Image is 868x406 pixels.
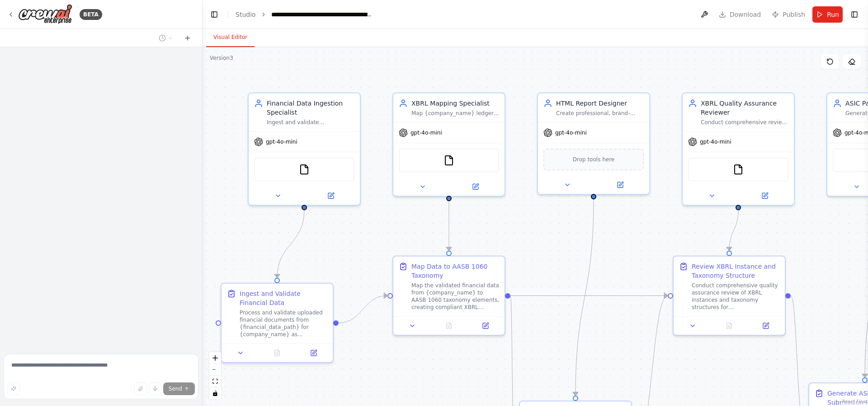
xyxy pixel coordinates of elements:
[209,352,221,399] div: React Flow controls
[510,291,668,300] g: Edge from 4c606f5b-d76e-453b-8930-59c4ad24e820 to a932a63b-0f35-426b-8d0f-f5a6073e0f90
[209,387,221,399] button: toggle interactivity
[692,262,779,280] div: Review XBRL Instance and Taxonomy Structure
[555,129,587,136] span: gpt-4o-mini
[701,99,788,117] div: XBRL Quality Assurance Reviewer
[470,320,501,331] button: Open in side panel
[7,382,20,395] button: Improve this prompt
[209,364,221,376] button: zoom out
[392,256,505,336] div: Map Data to AASB 1060 TaxonomyMap the validated financial data from {company_name} to AASB 1060 t...
[556,110,644,117] div: Create professional, brand-aligned HTML financial statements for {company_name} that are board-re...
[163,382,195,395] button: Send
[537,92,650,195] div: HTML Report DesignerCreate professional, brand-aligned HTML financial statements for {company_nam...
[710,320,749,331] button: No output available
[411,282,499,311] div: Map the validated financial data from {company_name} to AASB 1060 taxonomy elements, creating com...
[673,256,786,336] div: Review XBRL Instance and Taxonomy StructureConduct comprehensive quality assurance review of XBRL...
[149,382,161,395] button: Click to speak your automation idea
[750,320,781,331] button: Open in side panel
[236,10,373,19] nav: breadcrumb
[682,92,795,206] div: XBRL Quality Assurance ReviewerConduct comprehensive review and validation of XBRL instances and ...
[392,92,505,197] div: XBRL Mapping SpecialistMap {company_name} ledger data to AASB 1060 taxonomy standards and create ...
[692,282,779,311] div: Conduct comprehensive quality assurance review of XBRL instances and taxonomy structures for {com...
[571,199,598,396] g: Edge from e85773ac-f758-4ff5-b1c9-46ee5a3a9787 to 912442c2-5ea8-418b-8e12-e1629537256f
[411,262,499,280] div: Map Data to AASB 1060 Taxonomy
[169,385,182,392] span: Send
[594,179,646,190] button: Open in side panel
[444,201,453,251] g: Edge from 06ef2617-7bb9-4237-9003-f46c92a3e855 to 4c606f5b-d76e-453b-8930-59c4ad24e820
[248,92,361,206] div: Financial Data Ingestion SpecialistIngest and validate {company_name} financial documents includi...
[842,399,867,404] a: React Flow attribution
[80,9,102,20] div: BETA
[305,190,356,201] button: Open in side panel
[273,210,309,278] g: Edge from b5157854-7593-4d12-9e71-83dab1931779 to 8ac82f6d-bbde-4a11-9261-57d2ca26214b
[221,283,334,363] div: Ingest and Validate Financial DataProcess and validate uploaded financial documents from {financi...
[410,129,442,136] span: gpt-4o-mini
[240,309,327,338] div: Process and validate uploaded financial documents from {financial_data_path} for {company_name} a...
[573,155,615,164] span: Drop tools here
[411,99,499,108] div: XBRL Mapping Specialist
[298,348,329,358] button: Open in side panel
[267,119,354,126] div: Ingest and validate {company_name} financial documents including raw financial data and prior yea...
[209,352,221,364] button: zoom in
[700,138,731,145] span: gpt-4o-mini
[258,348,297,358] button: No output available
[339,291,387,328] g: Edge from 8ac82f6d-bbde-4a11-9261-57d2ca26214b to 4c606f5b-d76e-453b-8930-59c4ad24e820
[725,210,743,251] g: Edge from d768bc25-99ef-4812-ad3b-83b4909f2aff to a932a63b-0f35-426b-8d0f-f5a6073e0f90
[208,8,221,21] button: Hide left sidebar
[240,289,327,307] div: Ingest and Validate Financial Data
[155,33,177,43] button: Switch to previous chat
[206,28,255,47] button: Visual Editor
[701,119,788,126] div: Conduct comprehensive review and validation of XBRL instances and taxonomy structures for {compan...
[267,99,354,117] div: Financial Data Ingestion Specialist
[848,8,861,21] button: Show right sidebar
[266,138,297,145] span: gpt-4o-mini
[209,376,221,387] button: fit view
[411,110,499,117] div: Map {company_name} ledger data to AASB 1060 taxonomy standards and create compliant XBRL instance...
[827,10,839,19] span: Run
[180,33,195,43] button: Start a new chat
[733,164,744,175] img: FileReadTool
[556,99,644,108] div: HTML Report Designer
[236,11,256,18] a: Studio
[299,164,310,175] img: FileReadTool
[18,4,72,24] img: Logo
[739,190,790,201] button: Open in side panel
[430,320,468,331] button: No output available
[812,6,843,23] button: Run
[210,54,233,62] div: Version 3
[443,155,454,166] img: FileReadTool
[134,382,147,395] button: Upload files
[450,181,501,192] button: Open in side panel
